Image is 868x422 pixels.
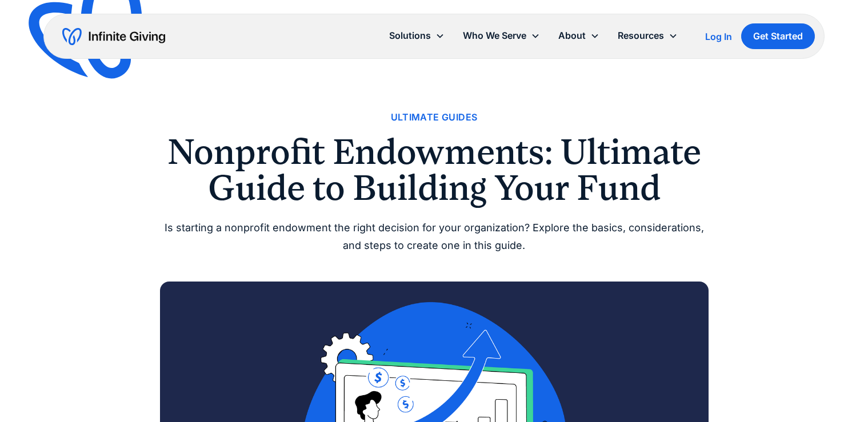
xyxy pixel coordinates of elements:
[705,32,732,41] div: Log In
[618,28,664,43] div: Resources
[705,30,732,43] a: Log In
[160,219,709,254] div: Is starting a nonprofit endowment the right decision for your organization? Explore the basics, c...
[463,28,526,43] div: Who We Serve
[62,27,165,46] a: home
[558,28,586,43] div: About
[609,23,687,48] div: Resources
[391,110,478,125] a: Ultimate Guides
[160,134,709,206] h1: Nonprofit Endowments: Ultimate Guide to Building Your Fund
[741,23,815,49] a: Get Started
[380,23,454,48] div: Solutions
[454,23,549,48] div: Who We Serve
[549,23,609,48] div: About
[389,28,431,43] div: Solutions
